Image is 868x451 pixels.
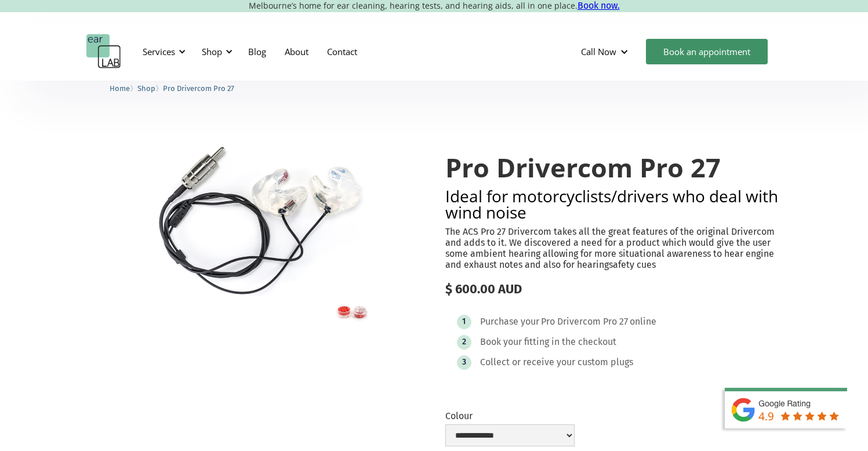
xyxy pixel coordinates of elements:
[581,46,616,57] div: Call Now
[137,82,163,94] li: 〉
[202,46,222,57] div: Shop
[480,357,633,368] div: Collect or receive your custom plugs
[445,188,782,220] h2: Ideal for motorcyclists/drivers who deal with wind noise
[480,316,539,328] div: Purchase your
[239,35,275,68] a: Blog
[86,34,121,69] a: home
[646,39,768,64] a: Book an appointment
[445,153,782,182] h1: Pro Drivercom Pro 27
[163,82,234,93] a: Pro Drivercom Pro 27
[110,84,130,93] span: Home
[462,317,466,326] div: 1
[572,34,640,69] div: Call Now
[445,226,782,271] p: The ACS Pro 27 Drivercom takes all the great features of the original Drivercom and adds to it. W...
[163,84,234,93] span: Pro Drivercom Pro 27
[137,82,155,93] a: Shop
[137,84,155,93] span: Shop
[110,82,137,94] li: 〉
[86,130,423,353] a: open lightbox
[541,316,628,328] div: Pro Drivercom Pro 27
[462,337,466,346] div: 2
[462,358,466,366] div: 3
[143,46,175,57] div: Services
[136,34,189,69] div: Services
[195,34,236,69] div: Shop
[86,130,423,353] img: Pro Drivercom Pro 27
[480,336,616,348] div: Book your fitting in the checkout
[445,410,575,421] label: Colour
[445,282,782,297] div: $ 600.00 AUD
[275,35,318,68] a: About
[318,35,366,68] a: Contact
[630,316,656,328] div: online
[110,82,130,93] a: Home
